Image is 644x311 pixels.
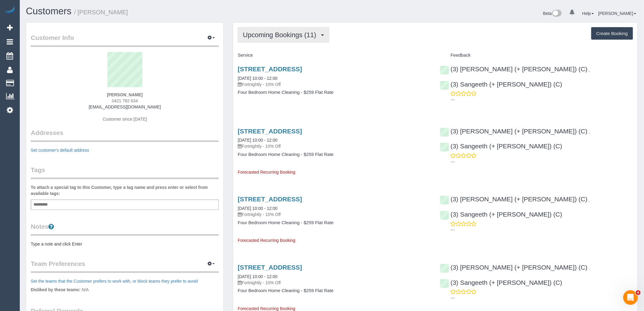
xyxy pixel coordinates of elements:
a: Beta [543,11,562,16]
legend: Tags [31,165,219,179]
pre: Type a note and click Enter [31,241,219,247]
a: [DATE] 10:00 - 12:00 [238,138,277,143]
span: Forecasted Recurring Booking [238,238,295,243]
legend: Team Preferences [31,259,219,273]
a: (3) Sangeeth (+ [PERSON_NAME]) (C) [440,143,562,150]
span: Upcoming Bookings (11) [243,31,319,39]
p: --- [451,227,633,233]
legend: Customer Info [31,33,219,47]
a: (3) [PERSON_NAME] (+ [PERSON_NAME]) (C) [440,196,588,203]
a: [STREET_ADDRESS] [238,65,302,72]
p: --- [451,295,633,301]
a: [DATE] 10:00 - 12:00 [238,76,277,81]
iframe: Intercom live chat [623,290,638,305]
a: [STREET_ADDRESS] [238,196,302,203]
a: (3) [PERSON_NAME] (+ [PERSON_NAME]) (C) [440,264,588,271]
h4: Feedback [440,53,633,58]
a: (3) Sangeeth (+ [PERSON_NAME]) (C) [440,81,562,88]
span: , [589,129,590,134]
small: / [PERSON_NAME] [74,9,128,16]
button: Create Booking [591,27,633,40]
a: Set the teams that the Customer prefers to work with, or block teams they prefer to avoid [31,279,198,284]
span: 4 [636,290,641,295]
span: , [589,67,590,72]
a: [DATE] 10:00 - 12:00 [238,274,277,279]
a: Customers [26,6,72,16]
a: (3) Sangeeth (+ [PERSON_NAME]) (C) [440,279,562,286]
a: [EMAIL_ADDRESS][DOMAIN_NAME] [89,104,161,109]
legend: Notes [31,222,219,236]
a: (3) Sangeeth (+ [PERSON_NAME]) (C) [440,211,562,218]
a: [PERSON_NAME] [598,11,636,16]
p: Fortnightly - 10% Off [238,211,431,217]
h4: Four Bedroom Home Cleaning - $259 Flat Rate [238,90,431,95]
span: , [589,197,590,202]
p: --- [451,97,633,103]
label: To attach a special tag to this Customer, type a tag name and press enter or select from availabl... [31,184,219,196]
span: N/A [82,287,89,292]
a: Set customer's default address [31,148,89,153]
span: Customer since [DATE] [103,117,147,122]
h4: Service [238,53,431,58]
h4: Four Bedroom Home Cleaning - $259 Flat Rate [238,152,431,157]
img: New interface [552,10,562,18]
a: (3) [PERSON_NAME] (+ [PERSON_NAME]) (C) [440,128,588,135]
strong: [PERSON_NAME] [107,92,142,97]
a: [STREET_ADDRESS] [238,264,302,271]
a: Help [582,11,594,16]
a: [DATE] 10:00 - 12:00 [238,206,277,211]
p: Fortnightly - 10% Off [238,81,431,87]
p: Fortnightly - 10% Off [238,280,431,286]
img: Automaid Logo [4,6,16,15]
span: Forecasted Recurring Booking [238,170,295,175]
p: Fortnightly - 10% Off [238,143,431,149]
span: 0421 782 634 [112,98,138,103]
span: , [589,266,590,270]
a: [STREET_ADDRESS] [238,128,302,135]
label: Disliked by these teams: [31,287,80,293]
h4: Four Bedroom Home Cleaning - $259 Flat Rate [238,288,431,293]
button: Upcoming Bookings (11) [238,27,329,43]
a: (3) [PERSON_NAME] (+ [PERSON_NAME]) (C) [440,65,588,72]
h4: Four Bedroom Home Cleaning - $259 Flat Rate [238,220,431,225]
p: --- [451,159,633,165]
span: Forecasted Recurring Booking [238,306,295,311]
